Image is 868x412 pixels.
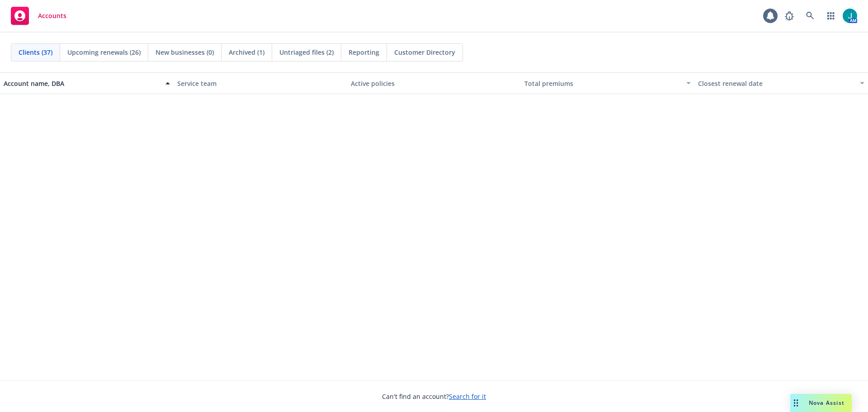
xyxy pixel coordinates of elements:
[694,72,868,94] button: Closest renewal date
[394,47,455,57] span: Customer Directory
[521,72,694,94] button: Total premiums
[780,7,798,25] a: Report a Bug
[843,9,857,23] img: photo
[229,47,264,57] span: Archived (1)
[449,392,486,401] a: Search for it
[19,47,52,57] span: Clients (37)
[67,47,141,57] span: Upcoming renewals (26)
[351,79,517,88] div: Active policies
[382,392,486,401] span: Can't find an account?
[7,3,70,28] a: Accounts
[349,47,379,57] span: Reporting
[790,394,802,412] div: Drag to move
[279,47,334,57] span: Untriaged files (2)
[177,79,344,88] div: Service team
[790,394,852,412] button: Nova Assist
[156,47,214,57] span: New businesses (0)
[809,399,844,407] span: Nova Assist
[524,79,681,88] div: Total premiums
[174,72,347,94] button: Service team
[822,7,840,25] a: Switch app
[698,79,854,88] div: Closest renewal date
[4,79,160,88] div: Account name, DBA
[347,72,521,94] button: Active policies
[801,7,819,25] a: Search
[38,12,66,19] span: Accounts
